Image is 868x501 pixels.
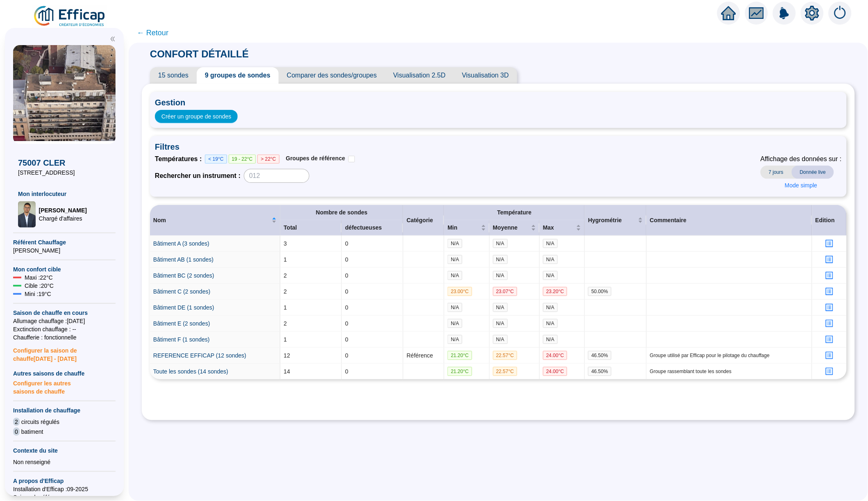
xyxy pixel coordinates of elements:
[825,319,834,328] span: profile
[778,179,824,192] button: Mode simple
[153,216,270,225] span: Nom
[13,458,116,466] div: Non renseigné
[342,252,403,268] td: 0
[13,342,116,363] span: Configurer la saison de chauffe [DATE] - [DATE]
[543,351,568,360] span: 24.00 °C
[650,352,809,359] span: Groupe utilisé par Efficap pour le pilotage du chauffage
[543,255,558,264] span: N/A
[13,378,116,396] span: Configurer les autres saisons de chauffe
[342,268,403,284] td: 0
[21,428,43,436] span: batiment
[493,223,529,232] span: Moyenne
[448,351,472,360] span: 21.20 °C
[13,317,116,325] span: Allumage chauffage : [DATE]
[493,319,508,328] span: N/A
[155,154,205,164] span: Températures :
[825,335,834,344] span: profile
[153,256,214,263] a: Bâtiment AB (1 sondes)
[161,112,231,121] span: Créer un groupe de sondes
[543,335,558,344] span: N/A
[650,368,809,375] span: Groupe rassemblant toute les sondes
[448,367,472,376] span: 21.20 °C
[448,303,462,312] span: N/A
[585,205,647,236] th: Hygrométrie
[825,303,834,312] span: profile
[825,367,834,376] span: profile
[18,190,111,198] span: Mon interlocuteur
[444,205,585,220] th: Température
[25,290,51,298] span: Mini : 19 °C
[805,6,820,20] span: setting
[13,333,116,342] span: Chaufferie : fonctionnelle
[543,319,558,328] span: N/A
[18,201,36,228] img: Chargé d'affaires
[205,155,227,164] span: < 19°C
[280,332,342,348] td: 1
[21,418,59,426] span: circuits régulés
[13,309,116,317] span: Saison de chauffe en cours
[342,300,403,316] td: 0
[825,287,834,296] span: profile
[761,166,792,179] span: 7 jours
[543,303,558,312] span: N/A
[280,220,342,236] th: Total
[342,236,403,252] td: 0
[280,316,342,332] td: 2
[403,348,444,364] td: Référence
[13,485,116,493] span: Installation d'Efficap : 09-2025
[257,155,279,164] span: > 22°C
[403,205,444,236] th: Catégorie
[829,2,852,25] img: alerts
[286,155,345,162] span: Groupes de référence
[155,171,241,181] span: Rechercher un instrument :
[448,271,462,280] span: N/A
[588,367,611,376] span: 46.50 %
[448,287,472,296] span: 23.00 °C
[25,273,53,282] span: Maxi : 22 °C
[825,239,834,248] span: profile
[150,205,280,236] th: Nom
[342,284,403,300] td: 0
[785,181,817,190] span: Mode simple
[342,364,403,379] td: 0
[244,169,309,183] input: 012
[761,154,842,164] span: Affichage des données sur :
[280,236,342,252] td: 3
[280,348,342,364] td: 12
[153,272,214,279] a: Bâtiment BC (2 sondes)
[153,352,246,359] a: REFERENCE EFFICAP (12 sondes)
[342,348,403,364] td: 0
[13,406,116,414] span: Installation de chauffage
[342,332,403,348] td: 0
[543,271,558,280] span: N/A
[13,428,20,436] span: 0
[342,316,403,332] td: 0
[137,27,168,39] span: ← Retour
[13,246,116,255] span: [PERSON_NAME]
[812,205,847,236] th: Edition
[493,335,508,344] span: N/A
[153,336,210,343] a: Bâtiment F (1 sondes)
[342,220,403,236] th: défectueuses
[153,320,210,327] a: Bâtiment E (2 sondes)
[543,239,558,248] span: N/A
[454,67,517,84] span: Visualisation 3D
[13,446,116,455] span: Contexte du site
[25,282,54,290] span: Cible : 20 °C
[150,67,197,84] span: 15 sondes
[280,364,342,379] td: 14
[773,2,796,25] img: alerts
[825,351,834,360] span: profile
[155,97,842,108] span: Gestion
[280,205,403,220] th: Nombre de sondes
[792,166,834,179] span: Donnée live
[749,6,764,20] span: fund
[155,110,238,123] button: Créer un groupe de sondes
[280,284,342,300] td: 2
[493,351,518,360] span: 22.57 °C
[448,319,462,328] span: N/A
[588,351,611,360] span: 46.50 %
[493,367,518,376] span: 22.57 °C
[721,6,736,20] span: home
[448,255,462,264] span: N/A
